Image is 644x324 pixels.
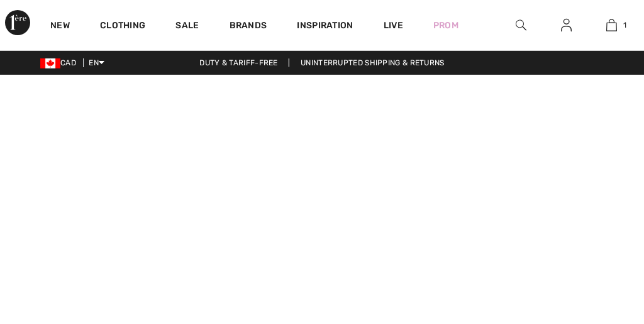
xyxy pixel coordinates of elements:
[175,20,199,33] a: Sale
[89,58,104,67] span: EN
[551,18,582,33] a: Sign In
[516,18,526,33] img: search the website
[100,20,145,33] a: Clothing
[297,20,353,33] span: Inspiration
[40,58,81,67] span: CAD
[384,19,403,32] a: Live
[623,19,626,31] span: 1
[433,19,458,32] a: Prom
[230,20,267,33] a: Brands
[40,58,60,68] img: Canadian Dollar
[561,18,572,33] img: My Info
[50,20,70,33] a: New
[589,18,633,33] a: 1
[5,10,30,35] img: 1ère Avenue
[606,18,617,33] img: My Bag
